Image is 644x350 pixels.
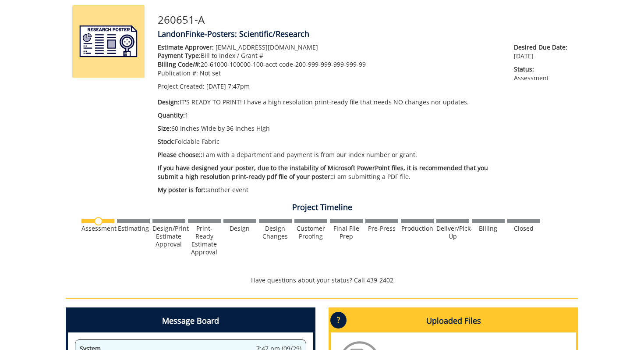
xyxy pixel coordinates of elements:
[68,310,313,332] h4: Message Board
[365,225,398,232] div: Pre-Press
[158,30,572,39] h4: LandonFinke-Posters: Scientific/Research
[117,225,150,232] div: Estimating
[514,43,572,52] span: Desired Due Date:
[158,164,488,181] span: If you have designed your poster, due to the instability of Microsoft PowerPoint files, it is rec...
[158,124,501,133] p: 60 Inches Wide by 36 Inches High
[66,203,578,212] h4: Project Timeline
[158,43,214,51] span: Estimate Approver:
[158,150,501,159] p: I am with a department and payment is from our index number or grant.
[152,225,185,248] div: Design/Print Estimate Approval
[158,43,501,52] p: [EMAIL_ADDRESS][DOMAIN_NAME]
[158,82,205,90] span: Project Created:
[259,225,292,240] div: Design Changes
[330,312,347,329] p: ?
[330,225,363,240] div: Final File Prep
[514,43,572,61] p: [DATE]
[81,225,114,232] div: Assessment
[436,225,469,240] div: Deliver/Pick-Up
[188,225,221,256] div: Print-Ready Estimate Approval
[294,225,327,240] div: Customer Proofing
[514,65,572,82] p: Assessment
[223,225,256,232] div: Design
[72,5,145,78] img: Product featured image
[158,51,501,60] p: Bill to Index / Grant #
[158,14,572,25] h3: 260651-A
[158,98,501,107] p: IT'S READY TO PRINT! I have a high resolution print-ready file that needs NO changes nor updates.
[158,69,198,77] span: Publication #:
[514,65,572,74] span: Status:
[472,225,505,232] div: Billing
[331,310,576,332] h4: Uploaded Files
[158,60,201,68] span: Billing Code/#:
[158,164,501,181] p: I am submitting a PDF file.
[158,124,171,132] span: Size:
[158,150,202,159] span: Please choose::
[158,60,501,69] p: 20-61000-100000-100-acct code-200-999-999-999-999-99
[507,225,540,232] div: Closed
[206,82,250,90] span: [DATE] 7:47pm
[158,186,501,194] p: another event
[401,225,434,232] div: Production
[158,137,501,146] p: Foldable Fabric
[158,137,175,146] span: Stock:
[158,98,180,106] span: Design:
[158,51,201,60] span: Payment Type:
[66,276,578,285] p: Have questions about your status? Call 439-2402
[158,186,207,194] span: My poster is for::
[94,217,103,225] img: no
[200,69,221,77] span: Not set
[158,111,501,120] p: 1
[158,111,185,119] span: Quantity:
